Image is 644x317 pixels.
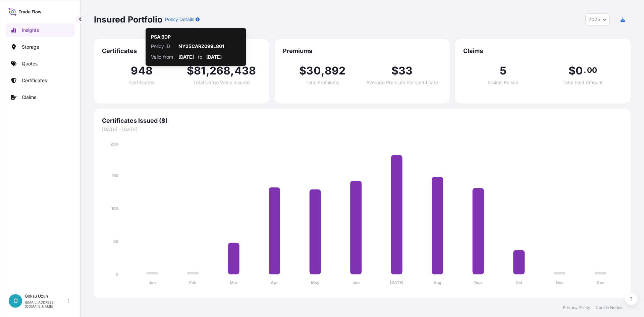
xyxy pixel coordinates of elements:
[353,280,360,285] tspan: Jun
[22,77,47,84] p: Certificates
[488,80,519,85] span: Claims Raised
[562,80,603,85] span: Total Paid Amount
[366,80,438,85] span: Average Premium Per Certificate
[22,94,36,101] p: Claims
[198,54,202,60] p: to
[283,47,442,55] span: Premiums
[569,65,576,76] span: $
[311,280,320,285] tspan: May
[22,27,39,34] p: Insights
[6,40,75,54] a: Storage
[563,305,590,310] a: Privacy Policy
[596,305,623,310] a: Cookie Notice
[463,47,623,55] span: Claims
[151,43,174,50] p: Policy ID
[110,142,118,147] tspan: 200
[230,65,234,76] span: ,
[588,16,600,23] span: 2025
[187,65,194,76] span: $
[321,65,325,76] span: ,
[22,44,39,50] p: Storage
[94,14,162,25] p: Insured Portfolio
[165,16,194,23] p: Policy Details
[6,23,75,37] a: Insights
[131,65,153,76] span: 948
[113,239,118,244] tspan: 50
[25,300,66,308] p: [EMAIL_ADDRESS][DOMAIN_NAME]
[102,117,623,125] span: Certificates Issued ($)
[398,65,413,76] span: 33
[178,43,241,50] p: NY25CARZ099L801
[206,54,222,60] p: [DATE]
[210,65,231,76] span: 268
[556,280,564,285] tspan: Nov
[178,54,194,60] p: [DATE]
[194,65,206,76] span: 81
[576,65,583,76] span: 0
[189,280,197,285] tspan: Feb
[299,65,306,76] span: $
[474,280,482,285] tspan: Sep
[149,280,156,285] tspan: Jan
[102,126,623,133] span: [DATE] - [DATE]
[111,206,118,211] tspan: 100
[391,65,398,76] span: $
[500,65,506,76] span: 5
[6,74,75,87] a: Certificates
[390,280,404,285] tspan: [DATE]
[516,280,523,285] tspan: Oct
[325,65,346,76] span: 892
[587,67,597,73] span: 00
[433,280,441,285] tspan: Aug
[112,173,118,178] tspan: 150
[230,280,237,285] tspan: Mar
[6,57,75,70] a: Quotes
[22,60,38,67] p: Quotes
[585,13,610,25] button: Year Selector
[306,65,321,76] span: 30
[306,80,339,85] span: Total Premiums
[151,54,174,60] p: Valid from
[25,294,66,299] p: Goksu Uzun
[6,91,75,104] a: Claims
[206,65,210,76] span: ,
[13,298,18,304] span: G
[193,80,250,85] span: Total Cargo Value Insured
[116,272,118,277] tspan: 0
[234,65,256,76] span: 438
[271,280,278,285] tspan: Apr
[129,80,154,85] span: Certificates
[597,280,604,285] tspan: Dec
[584,67,586,73] span: .
[102,47,261,55] span: Certificates
[151,34,171,40] p: PSA BDP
